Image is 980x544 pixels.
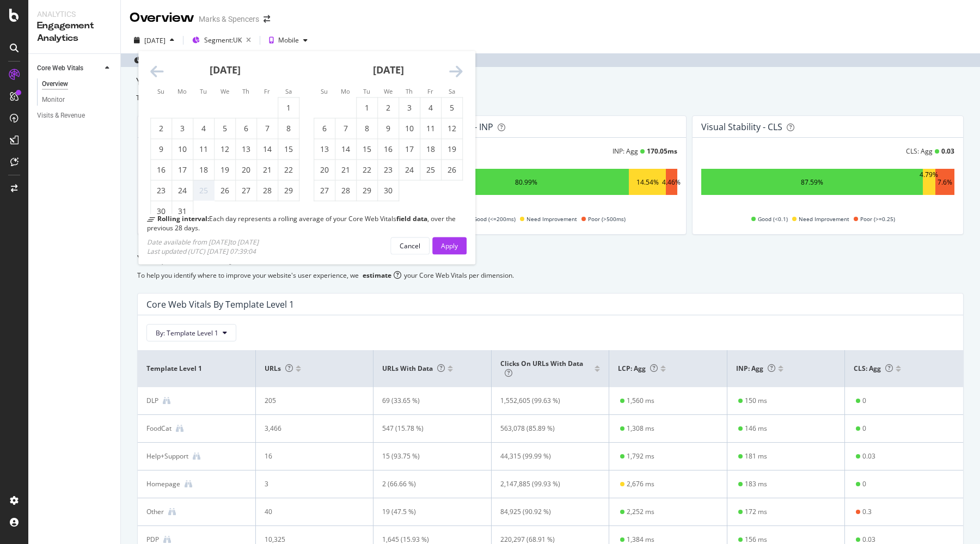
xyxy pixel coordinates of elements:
[264,87,270,95] small: Fr
[399,164,420,175] div: 24
[442,118,463,139] td: Saturday, April 12, 2025
[382,507,472,517] div: 19 (47.5 %)
[151,206,171,217] div: 30
[420,97,442,118] td: Friday, April 4, 2025
[357,118,378,139] td: Tuesday, April 8, 2025
[420,118,442,139] td: Friday, April 11, 2025
[257,139,278,160] td: Friday, March 14, 2025
[396,214,427,223] b: field data
[157,87,164,95] small: Su
[382,364,445,373] span: URLs with data
[147,214,467,233] div: Each day represents a rolling average of your Core Web Vitals , over the previous 28 days.
[215,123,235,134] div: 5
[449,87,455,95] small: Sa
[357,180,378,201] td: Tuesday, April 29, 2025
[400,241,420,250] div: Cancel
[378,97,399,118] td: Wednesday, April 2, 2025
[378,139,399,160] td: Wednesday, April 16, 2025
[215,139,236,160] td: Wednesday, March 12, 2025
[136,93,965,102] div: This dashboard represents how Google measures your website's user experience based on
[257,180,278,201] td: Friday, March 28, 2025
[193,160,215,180] td: Tuesday, March 18, 2025
[193,123,214,134] div: 4
[860,212,895,225] span: Poor (>=0.25)
[938,178,952,187] div: 7.6%
[236,185,256,196] div: 27
[278,123,299,134] div: 8
[242,87,249,95] small: Th
[618,364,658,373] span: LCP: Agg
[399,118,420,139] td: Thursday, April 10, 2025
[321,87,328,95] small: Su
[151,201,172,222] td: Sunday, March 30, 2025
[612,146,638,156] div: INP: Agg
[399,144,420,155] div: 17
[399,102,420,113] div: 3
[420,102,441,113] div: 4
[449,64,463,80] div: Move forward to switch to the next month.
[420,160,442,180] td: Friday, April 25, 2025
[378,180,399,201] td: Wednesday, April 30, 2025
[500,451,590,461] div: 44,315 (99.99 %)
[172,144,193,155] div: 10
[627,424,654,433] div: 1,308 ms
[627,451,654,461] div: 1,792 ms
[500,479,590,489] div: 2,147,885 (99.93 %)
[378,160,399,180] td: Wednesday, April 23, 2025
[420,164,441,175] div: 25
[526,212,577,225] span: Need Improvement
[199,14,259,25] div: Marks & Spencers
[314,123,335,134] div: 6
[432,237,467,254] button: Apply
[906,146,933,156] div: CLS: Agg
[378,102,399,113] div: 2
[341,87,350,95] small: Mo
[382,451,472,461] div: 15 (93.75 %)
[278,185,299,196] div: 29
[500,424,590,433] div: 563,078 (85.89 %)
[862,396,866,406] div: 0
[314,144,335,155] div: 13
[215,118,236,139] td: Wednesday, March 5, 2025
[357,164,377,175] div: 22
[745,424,767,433] div: 146 ms
[42,78,68,90] div: Overview
[151,160,172,180] td: Sunday, March 16, 2025
[172,139,193,160] td: Monday, March 10, 2025
[37,63,102,74] a: Core Web Vitals
[627,396,654,406] div: 1,560 ms
[138,51,475,214] div: Calendar
[427,87,433,95] small: Fr
[265,364,293,373] span: URLs
[146,451,188,461] div: Help+Support
[285,87,292,95] small: Sa
[156,328,218,338] span: By: Template Level 1
[399,160,420,180] td: Thursday, April 24, 2025
[335,118,357,139] td: Monday, April 7, 2025
[442,102,462,113] div: 5
[515,178,537,187] div: 80.99%
[264,15,270,23] div: arrow-right-arrow-left
[278,102,299,113] div: 1
[215,144,235,155] div: 12
[150,64,164,80] div: Move backward to switch to the previous month.
[146,507,164,517] div: Other
[151,139,172,160] td: Sunday, March 9, 2025
[335,164,356,175] div: 21
[151,180,172,201] td: Sunday, March 23, 2025
[441,241,458,250] div: Apply
[662,178,681,187] div: 4.46%
[236,160,257,180] td: Thursday, March 20, 2025
[382,396,472,406] div: 69 (33.65 %)
[636,178,659,187] div: 14.54%
[215,185,235,196] div: 26
[701,121,782,132] div: Visual Stability - CLS
[278,160,299,180] td: Saturday, March 22, 2025
[172,164,193,175] div: 17
[378,164,399,175] div: 23
[157,214,209,223] b: Rolling interval:
[745,396,767,406] div: 150 ms
[588,212,626,225] span: Poor (>500ms)
[147,246,259,255] div: Last updated (UTC) [DATE] 07:39:04
[442,123,462,134] div: 12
